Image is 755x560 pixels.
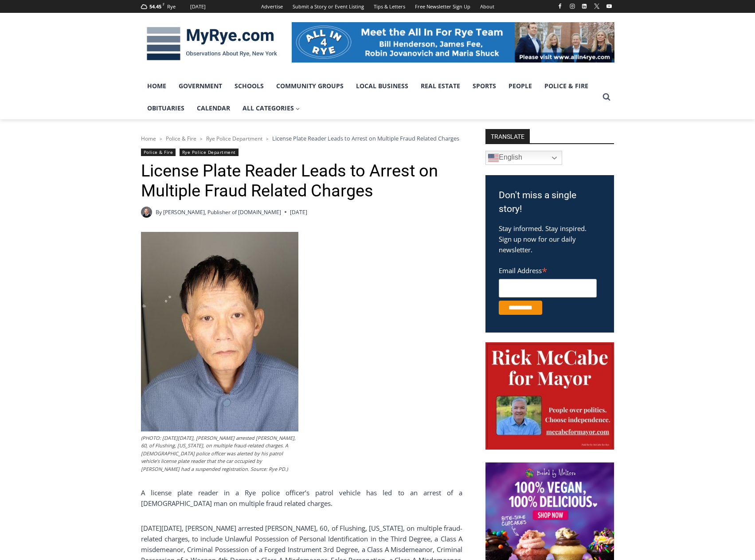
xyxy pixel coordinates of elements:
[141,134,462,143] nav: Breadcrumbs
[200,136,203,142] span: >
[599,89,614,105] button: View Search Form
[141,161,462,201] h1: License Plate Reader Leads to Arrest on Multiple Fraud Related Charges
[190,3,206,11] div: [DATE]
[141,487,462,509] p: A license plate reader in a Rye police officer’s patrol vehicle has led to an arrest of a [DEMOGR...
[163,208,281,216] a: [PERSON_NAME], Publisher of [DOMAIN_NAME]
[604,1,614,12] a: YouTube
[591,1,602,12] a: X
[141,232,298,431] img: (PHOTO: On Monday, October 13, 2025, Rye PD arrested Ming Wu, 60, of Flushing, New York, on multi...
[485,129,530,143] strong: TRANSLATE
[149,3,161,10] span: 54.45
[172,75,228,97] a: Government
[502,75,538,97] a: People
[141,149,176,156] a: Police & Fire
[141,75,599,120] nav: Primary Navigation
[160,136,162,142] span: >
[141,75,172,97] a: Home
[141,135,156,142] a: Home
[141,207,152,218] a: Author image
[167,3,176,11] div: Rye
[141,434,298,473] figcaption: (PHOTO: [DATE][DATE], [PERSON_NAME] arrested [PERSON_NAME], 60, of Flushing, [US_STATE], on multi...
[166,135,196,142] a: Police & Fire
[466,75,502,97] a: Sports
[292,22,614,62] img: All in for Rye
[236,97,306,119] a: All Categories
[499,188,601,216] h3: Don't miss a single story!
[228,75,270,97] a: Schools
[350,75,415,97] a: Local Business
[243,103,300,113] span: All Categories
[270,75,350,97] a: Community Groups
[141,97,191,119] a: Obituaries
[163,2,164,7] span: F
[485,342,614,450] img: McCabe for Mayor
[272,134,459,142] span: License Plate Reader Leads to Arrest on Multiple Fraud Related Charges
[180,149,239,156] a: Rye Police Department
[415,75,466,97] a: Real Estate
[567,1,578,12] a: Instagram
[156,208,162,216] span: By
[555,1,565,12] a: Facebook
[266,136,269,142] span: >
[499,262,597,278] label: Email Address
[485,151,562,165] a: English
[499,223,601,255] p: Stay informed. Stay inspired. Sign up now for our daily newsletter.
[290,208,307,216] time: [DATE]
[488,153,499,163] img: en
[206,135,262,142] a: Rye Police Department
[191,97,236,119] a: Calendar
[579,1,590,12] a: Linkedin
[538,75,595,97] a: Police & Fire
[141,21,283,67] img: MyRye.com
